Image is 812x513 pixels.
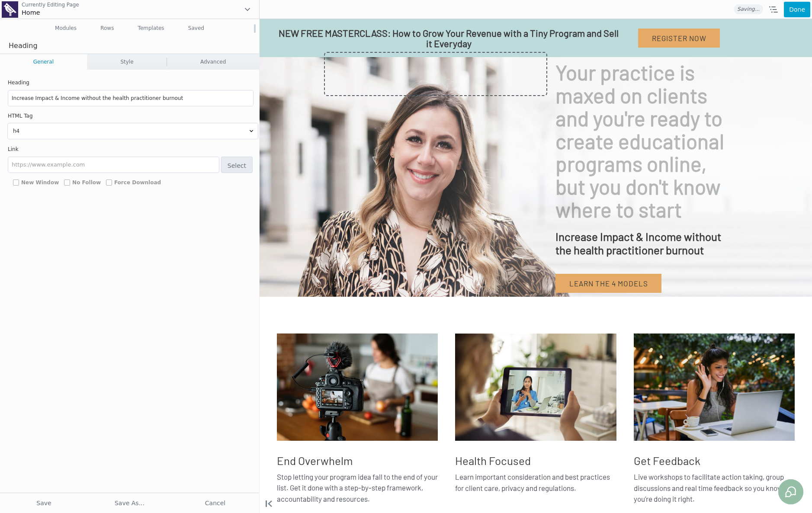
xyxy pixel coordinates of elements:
div: Home [22,8,236,17]
span: Force Download [114,180,161,186]
h1: Heading [9,43,254,49]
span: Register Now [392,15,447,23]
button: Modules [43,21,89,36]
h4: Health Focused [196,435,356,448]
a: Register Now [379,10,460,29]
button: Templates [126,21,176,36]
p: Live workshops to facilitate action taking, group discussions and real time feedback so you know ... [374,452,535,490]
span: NEW FREE MASTERCLASS: How to Grow Your Revenue with a Tiny Program and Sell it Everyday [19,8,359,30]
button: Outline [765,2,782,17]
span: New Window [21,180,59,186]
img: get-feedback [374,314,535,422]
button: Done [784,2,810,17]
a: Advanced [167,54,259,70]
button: Save [2,495,86,511]
button: Rows [89,21,126,36]
a: Style [87,54,167,70]
span: Learn the 4 models [310,260,388,269]
img: HEALTH FOCUSED [196,314,356,422]
label: HTML Tag [8,111,33,121]
div: Currently Editing Page [22,2,236,8]
p: Stop letting your program idea fall to the end of your list. Get it done with a step-by-step fram... [17,452,178,490]
input: No Follow [64,180,70,186]
span: Learn important consideration and best practices for client care, privacy and regulations. [196,453,350,473]
img: pfs-bird-logo.jpg [2,1,18,18]
button: Saved [176,21,216,36]
h4: End Overwhelm [17,435,178,448]
span: No Follow [72,180,101,186]
span: Increase Impact & Income without the health practitioner burnout [296,211,479,237]
span: Your practice is maxed on clients and you're ready to create educational programs online, but you... [296,42,479,202]
a: Learn the 4 models [296,255,402,274]
input: New Window [13,180,19,186]
button: Save As... [88,495,171,511]
input: Force Download [106,180,112,186]
button: Cancel [173,495,257,511]
label: Heading [8,77,29,88]
input: https://www.example.com [8,157,219,173]
h4: Get Feedback [374,435,535,448]
span: Saving... [734,4,763,14]
button: Select [221,157,252,173]
img: END OVERWHELM [17,314,178,422]
label: Link [8,144,19,154]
